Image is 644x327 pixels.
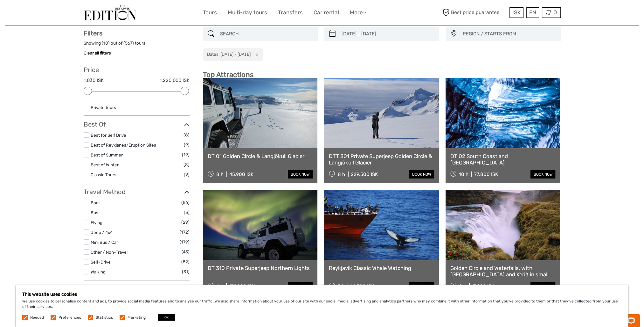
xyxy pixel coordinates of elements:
[103,40,108,46] label: 18
[530,282,555,290] a: book now
[91,269,106,274] a: Walking
[450,153,556,166] a: DT 02 South Coast and [GEOGRAPHIC_DATA]
[278,8,303,17] a: Transfers
[84,5,136,20] img: The Reykjavík Edition
[84,66,190,74] h3: Price
[91,240,118,245] a: Mini Bus / Car
[73,10,81,18] button: Open LiveChat chat widget
[351,171,378,177] div: 229.500 ISK
[91,152,123,157] a: Best of Summer
[338,283,345,289] span: 3 h
[350,8,366,17] a: More
[329,153,434,166] a: DTT 301 Private Superjeep Golden Circle & Langjökull Glacier
[314,8,339,17] a: Car rental
[229,171,253,177] div: 45.900 ISK
[84,29,102,37] strong: Filters
[91,200,100,205] a: Boat
[181,219,190,226] span: (29)
[203,8,217,17] a: Tours
[91,133,126,138] a: Best for Self Drive
[450,265,556,278] a: Golden Circle and Waterfalls, with [GEOGRAPHIC_DATA] and Kerið in small group
[182,151,190,158] span: (19)
[184,171,190,178] span: (9)
[84,120,190,128] h3: Best Of
[158,314,175,321] button: OK
[207,52,251,57] h2: Dates: [DATE] - [DATE]
[22,292,622,297] h5: This website uses cookies
[552,9,558,16] span: 0
[182,248,190,256] span: (45)
[338,171,345,177] span: 8 h
[84,188,190,196] h3: Travel Method
[184,141,190,149] span: (9)
[91,142,156,148] a: Best of Reykjanes/Eruption Sites
[84,77,104,84] label: 1.030 ISK
[91,162,119,167] a: Best of Winter
[184,209,190,216] span: (3)
[184,161,190,168] span: (8)
[459,283,466,289] span: 9 h
[409,170,434,178] a: book now
[184,131,190,139] span: (8)
[180,238,190,246] span: (179)
[350,283,374,289] div: 14.500 ISK
[181,199,190,206] span: (56)
[16,285,628,327] div: We use cookies to personalise content and ads, to provide social media features and to analyse ou...
[460,29,557,39] button: REGION / STARTS FROM
[96,315,113,320] label: Statistics
[218,28,315,40] input: SEARCH
[91,250,128,255] a: Other / Non-Travel
[216,283,223,289] span: 4 h
[91,172,116,177] a: Classic Tours
[339,28,436,40] input: SELECT DATES
[228,8,267,17] a: Multi-day tours
[208,265,313,271] a: DT 310 Private Superjeep Northern Lights
[329,265,434,271] a: Reykjavík Classic Whale Watching
[181,258,190,265] span: (52)
[30,315,44,320] label: Needed
[182,268,190,275] span: (31)
[203,70,253,79] b: Top Attractions
[91,220,102,225] a: Flying
[84,50,111,55] a: Clear all filters
[128,315,146,320] label: Marketing
[474,171,498,177] div: 77.800 ISK
[441,7,508,18] span: Best price guarantee
[229,283,255,289] div: 159.900 ISK
[91,230,113,235] a: Jeep / 4x4
[252,51,260,58] button: x
[288,170,313,178] a: book now
[91,210,98,215] a: Bus
[180,229,190,236] span: (172)
[409,282,434,290] a: book now
[208,153,313,159] a: DT 01 Golden Circle & Langjökull Glacier
[216,171,224,177] span: 8 h
[288,282,313,290] a: book now
[125,40,132,46] label: 567
[91,259,111,265] a: Self-Drive
[512,9,521,16] span: ISK
[459,171,468,177] span: 10 h
[160,77,190,84] label: 1.220.000 ISK
[472,283,494,289] div: 17.990 ISK
[526,7,539,18] div: EN
[91,105,116,110] a: Private tours
[84,40,190,50] div: Showing ( ) out of ( ) tours
[59,315,81,320] label: Preferences
[530,170,555,178] a: book now
[9,11,72,16] p: Chat now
